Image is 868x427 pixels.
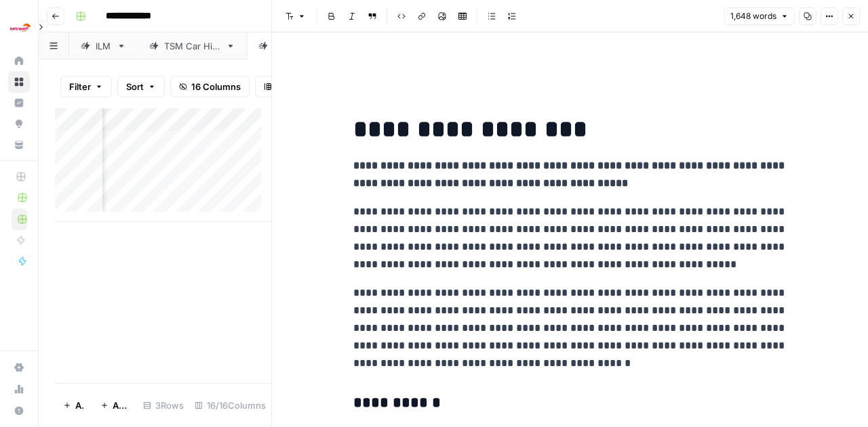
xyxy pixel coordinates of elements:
button: 1,648 words [724,7,795,25]
button: Help + Support [8,400,30,422]
a: TSM Car Hire [138,32,247,60]
button: Sort [117,76,165,97]
span: 1,648 words [730,10,776,22]
a: Usage [8,378,30,400]
button: Add 10 Rows [92,395,138,416]
span: Add Row [75,399,84,412]
button: 16 Columns [170,76,250,97]
a: Your Data [8,134,30,156]
button: Add Row [55,395,92,416]
a: Browse [8,71,30,93]
a: TSM Holiday [247,32,353,60]
span: Add 10 Rows [113,399,130,412]
a: Settings [8,357,30,378]
span: 16 Columns [191,80,241,93]
a: Home [8,50,30,72]
div: TSM Car Hire [164,39,220,53]
a: Opportunities [8,113,30,135]
div: 16/16 Columns [189,395,271,416]
div: ILM [96,39,111,53]
a: Insights [8,92,30,114]
span: Sort [126,80,144,93]
button: Filter [60,76,112,97]
div: 3 Rows [138,395,189,416]
img: Ice Travel Group Logo [8,16,33,40]
span: Filter [69,80,91,93]
button: Workspace: Ice Travel Group [8,11,30,45]
a: ILM [69,32,138,60]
